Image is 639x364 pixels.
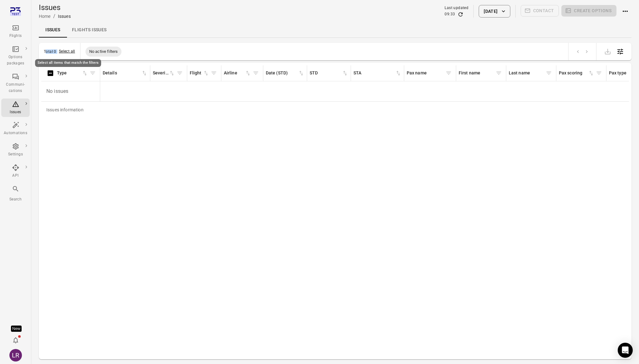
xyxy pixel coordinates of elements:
[224,70,245,77] div: Airline
[559,70,594,77] div: Sort by pax score in ascending order
[85,48,122,55] span: No active filters
[39,23,631,38] div: Local navigation
[103,70,147,77] span: Details
[103,70,147,77] div: Sort by details in ascending order
[4,82,27,94] div: Communi-cations
[39,13,71,20] nav: Breadcrumbs
[1,99,30,117] a: Issues
[4,151,27,158] div: Settings
[4,196,27,203] div: Search
[103,70,141,77] div: Details
[574,48,591,56] nav: pagination navigation
[175,68,184,78] button: Filter by severity
[266,70,304,77] span: Date (STD)
[353,70,401,77] div: Sort by STA in ascending order
[190,70,203,77] div: Flight
[153,70,169,77] div: Severity
[1,119,30,138] a: Automations
[39,14,51,19] a: Home
[559,70,594,77] span: Pax scoring
[190,70,209,77] span: Flight
[59,48,75,55] button: Select all
[494,68,503,78] button: Filter by pax first name
[544,68,554,78] button: Filter by pax last name
[521,5,559,18] span: Please make a selection to create communications
[445,5,468,11] div: Last updated
[153,70,175,77] span: Severity
[445,11,455,18] div: 09:33
[153,70,175,77] div: Sort by severity in ascending order
[619,5,631,18] button: Actions
[310,70,342,77] div: STD
[251,68,260,78] button: Filter by airline
[9,349,22,361] div: LR
[35,59,101,67] div: Select all items that match the filters
[4,173,27,179] div: API
[57,70,82,77] div: Type
[561,5,616,18] span: Please make a selection to create an option package
[39,3,71,13] h1: Issues
[58,13,71,19] div: Issues
[594,68,604,78] button: Filter by pax score
[4,109,27,115] div: Issues
[88,68,97,78] button: Filter by type
[4,33,27,39] div: Flights
[353,70,401,77] span: STA
[559,70,588,77] div: Pax scoring
[609,70,629,77] div: Pax type
[1,71,30,96] a: Communi-cations
[44,49,56,54] div: Total 0
[1,162,30,181] a: API
[53,13,55,20] li: /
[4,130,27,136] div: Automations
[353,70,395,77] div: STA
[44,83,97,100] p: No issues
[1,183,30,204] button: Search
[224,70,251,77] div: Sort by airline in ascending order
[479,5,510,18] button: [DATE]
[266,70,304,77] div: Sort by date (STA) in ascending order
[9,334,22,346] button: Notifications
[614,45,626,58] button: Open table configuration
[209,68,219,78] button: Filter by flight
[1,141,30,159] a: Settings
[41,102,89,118] div: Issues information
[4,54,27,67] div: Options packages
[310,70,348,77] span: STD
[57,70,88,77] div: Sort by type in ascending order
[1,22,30,41] a: Flights
[39,23,67,38] a: Issues
[67,23,112,38] a: Flights issues
[224,70,251,77] span: Airline
[310,70,348,77] div: Sort by STA in ascending order
[601,48,614,54] span: Please make a selection to export
[459,70,494,77] div: First name
[7,346,24,364] button: Laufey Rut
[1,43,30,68] a: Options packages
[11,326,22,332] div: Tooltip anchor
[57,70,88,77] span: Type
[407,70,444,77] div: Pax name
[266,70,298,77] div: Date (STD)
[618,343,633,358] div: Open Intercom Messenger
[190,70,209,77] div: Sort by flight in ascending order
[509,70,544,77] div: Last name
[457,11,464,18] button: Refresh data
[59,48,75,55] span: Select all items that match the filters
[444,68,453,78] button: Filter by pax
[629,68,638,78] button: Filter by pax type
